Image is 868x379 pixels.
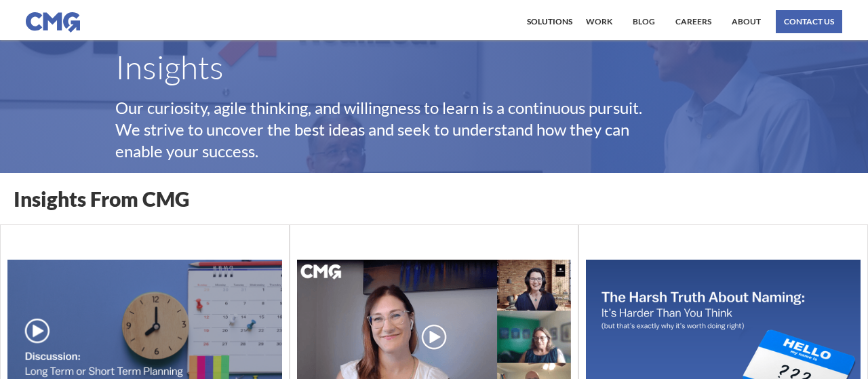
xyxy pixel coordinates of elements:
[583,10,616,33] a: work
[527,18,572,26] div: Solutions
[629,10,658,33] a: Blog
[672,10,715,33] a: Careers
[728,10,764,33] a: About
[115,97,685,162] p: Our curiosity, agile thinking, and willingness to learn is a continuous pursuit. We strive to unc...
[784,18,834,26] div: contact us
[26,12,80,33] img: CMG logo in blue.
[115,51,753,83] h1: Insights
